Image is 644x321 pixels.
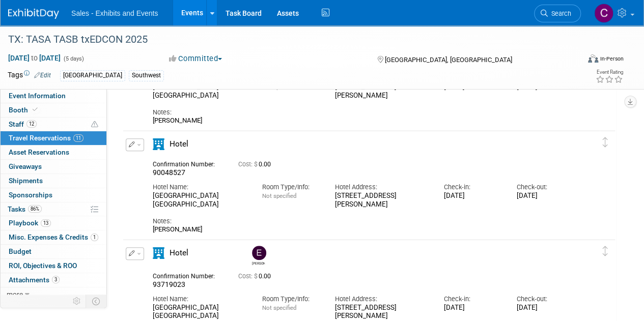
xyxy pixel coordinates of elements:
[603,137,608,148] i: Click and drag to move item
[1,202,106,216] a: Tasks86%
[68,295,86,308] td: Personalize Event Tab Strip
[153,280,185,288] span: 93719023
[153,247,164,259] i: Hotel
[384,56,512,64] span: [GEOGRAPHIC_DATA], [GEOGRAPHIC_DATA]
[73,134,83,142] span: 11
[153,108,574,117] div: Notes:
[1,103,106,117] a: Booth
[1,230,106,244] a: Misc. Expenses & Credits1
[8,70,51,81] td: Tags
[548,10,571,17] span: Search
[8,205,42,213] span: Tasks
[534,5,581,22] a: Search
[444,183,501,192] div: Check-in:
[262,83,296,91] span: Not specified
[603,246,608,256] i: Click and drag to move item
[41,219,51,227] span: 13
[1,273,106,287] a: Attachments3
[8,9,59,19] img: ExhibitDay
[33,107,38,112] i: Booth reservation complete
[153,183,247,192] div: Hotel Name:
[334,304,429,321] div: [STREET_ADDRESS][PERSON_NAME]
[249,246,267,266] div: Edna Garcia
[9,261,77,270] span: ROI, Objectives & ROO
[334,183,429,192] div: Hotel Address:
[238,161,275,168] span: 0.00
[262,304,296,311] span: Not specified
[153,295,247,304] div: Hotel Name:
[1,145,106,159] a: Asset Reservations
[9,134,83,142] span: Travel Reservations
[262,192,296,199] span: Not specified
[9,191,52,199] span: Sponsorships
[517,192,574,200] div: [DATE]
[9,276,60,284] span: Attachments
[52,276,60,283] span: 3
[1,131,106,145] a: Travel Reservations11
[1,160,106,173] a: Giveaways
[444,304,501,312] div: [DATE]
[9,162,42,170] span: Giveaways
[153,158,223,168] div: Confirmation Number:
[9,92,66,100] span: Event Information
[252,260,265,266] div: Edna Garcia
[30,54,39,62] span: to
[238,273,259,280] span: Cost: $
[26,120,37,128] span: 12
[153,83,247,100] div: [GEOGRAPHIC_DATA] [GEOGRAPHIC_DATA]
[9,106,40,114] span: Booth
[594,4,613,23] img: Christine Lurz
[1,245,106,258] a: Budget
[28,205,42,213] span: 86%
[153,270,223,280] div: Confirmation Number:
[7,290,23,298] span: more
[153,138,164,150] i: Hotel
[170,139,188,149] span: Hotel
[252,246,266,260] img: Edna Garcia
[600,55,624,63] div: In-Person
[262,295,320,304] div: Room Type/Info:
[129,70,164,81] div: Southwest
[63,55,84,62] span: (5 days)
[596,70,623,75] div: Event Rating
[153,168,185,177] span: 90048527
[588,54,598,63] img: Format-Inperson.png
[238,161,259,168] span: Cost: $
[444,192,501,200] div: [DATE]
[153,217,574,226] div: Notes:
[334,192,429,209] div: [STREET_ADDRESS][PERSON_NAME]
[9,247,32,255] span: Budget
[444,295,501,304] div: Check-in:
[1,174,106,188] a: Shipments
[153,192,247,209] div: [GEOGRAPHIC_DATA] [GEOGRAPHIC_DATA]
[5,31,571,49] div: TX: TASA TASB txEDCON 2025
[1,89,106,103] a: Event Information
[334,83,429,100] div: [STREET_ADDRESS][PERSON_NAME]
[517,183,574,192] div: Check-out:
[517,295,574,304] div: Check-out:
[1,259,106,273] a: ROI, Objectives & ROO
[153,304,247,321] div: [GEOGRAPHIC_DATA] [GEOGRAPHIC_DATA]
[165,53,226,64] button: Committed
[1,118,106,131] a: Staff12
[9,177,43,185] span: Shipments
[170,248,188,257] span: Hotel
[9,219,51,227] span: Playbook
[262,183,320,192] div: Room Type/Info:
[153,225,574,234] div: [PERSON_NAME]
[86,295,107,308] td: Toggle Event Tabs
[71,9,158,17] span: Sales - Exhibits and Events
[334,295,429,304] div: Hotel Address:
[8,53,61,63] span: [DATE] [DATE]
[534,53,624,68] div: Event Format
[60,70,125,81] div: [GEOGRAPHIC_DATA]
[91,234,98,241] span: 1
[34,72,51,79] a: Edit
[1,287,106,301] a: more
[9,233,98,241] span: Misc. Expenses & Credits
[91,120,98,129] span: Potential Scheduling Conflict -- at least one attendee is tagged in another overlapping event.
[9,120,37,128] span: Staff
[1,216,106,230] a: Playbook13
[153,116,574,125] div: [PERSON_NAME]
[238,273,275,280] span: 0.00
